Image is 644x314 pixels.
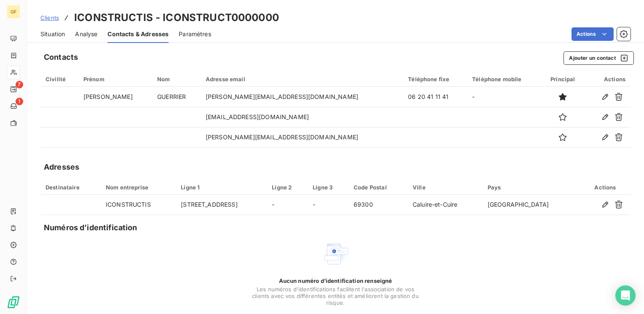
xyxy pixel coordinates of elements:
span: Analyse [75,30,97,38]
td: ICONSTRUCTIS [101,195,176,215]
span: 7 [16,81,23,88]
td: [PERSON_NAME] [78,87,152,107]
h5: Numéros d’identification [44,222,137,234]
img: Empty state [322,240,349,267]
div: Adresse email [206,76,398,82]
td: [PERSON_NAME][EMAIL_ADDRESS][DOMAIN_NAME] [201,87,403,107]
span: Clients [40,14,59,21]
div: Pays [488,184,575,191]
div: Prénom [83,76,147,82]
span: Situation [40,30,65,38]
span: 1 [16,98,23,105]
div: Actions [585,184,625,191]
div: Destinataire [46,184,96,191]
div: Téléphone fixe [408,76,462,82]
div: Ville [413,184,478,191]
a: Clients [40,13,59,22]
div: Nom entreprise [106,184,171,191]
span: Aucun numéro d’identification renseigné [279,277,392,284]
div: Civilité [46,76,73,82]
div: Actions [589,76,625,82]
td: - [467,87,541,107]
td: - [267,195,308,215]
td: - [308,195,349,215]
button: Actions [572,27,614,41]
div: Ligne 2 [272,184,303,191]
div: Nom [157,76,196,82]
span: Contacts & Adresses [107,30,169,38]
div: Principal [546,76,579,82]
h5: Contacts [44,51,78,63]
td: Caluire-et-Cuire [408,195,483,215]
div: Code Postal [354,184,402,191]
td: 69300 [349,195,408,215]
td: 06 20 41 11 41 [403,87,467,107]
div: GF [7,5,20,19]
div: Téléphone mobile [472,76,536,82]
div: Ligne 1 [181,184,262,191]
span: Les numéros d'identifications facilitent l'association de vos clients avec vos différentes entité... [251,286,420,306]
h5: Adresses [44,161,79,173]
div: Ligne 3 [313,184,343,191]
h3: ICONSTRUCTIS - ICONSTRUCT0000000 [74,10,279,25]
td: [PERSON_NAME][EMAIL_ADDRESS][DOMAIN_NAME] [201,127,403,147]
button: Ajouter un contact [563,51,634,65]
span: Paramètres [179,30,211,38]
td: [STREET_ADDRESS] [176,195,267,215]
td: GUERRIER [152,87,201,107]
td: [GEOGRAPHIC_DATA] [483,195,580,215]
div: Open Intercom Messenger [615,285,636,306]
td: [EMAIL_ADDRESS][DOMAIN_NAME] [201,107,403,127]
img: Logo LeanPay [7,295,20,309]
